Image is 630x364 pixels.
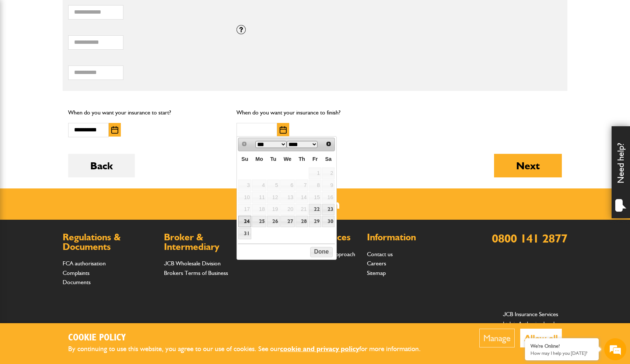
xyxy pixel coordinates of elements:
span: Next [326,141,332,147]
a: FCA authorisation [63,260,106,267]
a: Next [323,139,334,149]
a: 0800 141 2877 [492,231,567,245]
a: 24 [238,216,251,227]
div: Minimize live chat window [121,4,139,21]
a: 27 [280,216,295,227]
button: Done [310,247,333,257]
span: Tuesday [270,156,277,162]
button: Manage [479,329,515,347]
a: 30 [322,216,335,227]
h2: Cookie Policy [68,332,433,344]
span: Saturday [325,156,332,162]
span: Sunday [241,156,248,162]
a: 22 [309,204,321,215]
h2: Information [367,233,461,242]
img: Choose date [280,126,287,134]
input: Enter your phone number [10,112,134,128]
a: 23 [322,204,335,215]
input: Enter your last name [10,68,134,84]
a: 29 [309,216,321,227]
span: Monday [255,156,263,162]
p: How may I help you today? [531,350,593,356]
img: Choose date [111,126,118,134]
a: Contact us [367,251,393,258]
a: JCB Wholesale Division [164,260,221,267]
span: Wednesday [284,156,291,162]
img: d_20077148190_company_1631870298795_20077148190 [13,41,31,51]
a: 25 [252,216,266,227]
p: When do you want your insurance to finish? [237,108,394,117]
p: By continuing to use this website, you agree to our use of cookies. See our for more information. [68,343,433,355]
span: Friday [312,156,318,162]
textarea: Type your message and hit 'Enter' [10,133,134,220]
button: Allow all [520,329,562,347]
a: Documents [63,279,91,286]
a: Complaints [63,269,90,276]
em: Start Chat [100,227,134,237]
a: Careers [367,260,386,267]
a: 28 [295,216,308,227]
a: cookie and privacy policy [280,344,359,353]
div: We're Online! [531,343,593,349]
a: Brokers Terms of Business [164,269,228,276]
div: Chat with us now [38,41,124,51]
h2: Regulations & Documents [63,233,157,251]
a: Sitemap [367,269,386,276]
div: Need help? [612,126,630,218]
h2: Broker & Intermediary [164,233,258,251]
p: When do you want your insurance to start? [68,108,225,117]
button: Back [68,154,135,177]
span: Thursday [298,156,305,162]
input: Enter your email address [10,90,134,106]
button: Next [494,154,562,177]
a: 31 [238,228,251,239]
a: 26 [267,216,280,227]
